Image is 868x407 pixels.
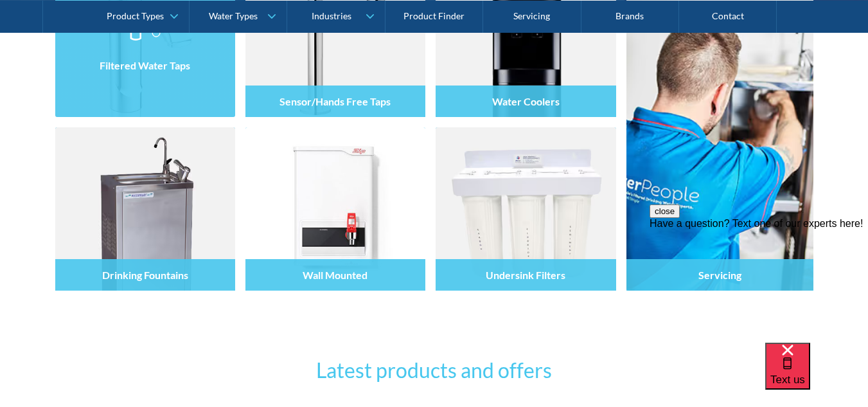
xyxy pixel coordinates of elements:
h4: Filtered Water Taps [100,59,190,71]
img: Wall Mounted [245,127,425,291]
img: Drinking Fountains [55,127,235,291]
h3: Latest products and offers [184,355,685,386]
h4: Wall Mounted [303,269,368,281]
h4: Undersink Filters [486,269,565,281]
h4: Water Coolers [492,95,560,107]
iframe: podium webchat widget prompt [650,204,868,359]
h4: Sensor/Hands Free Taps [279,95,391,107]
div: Water Types [209,10,258,21]
div: Industries [312,10,351,21]
div: Product Types [107,10,164,21]
iframe: podium webchat widget bubble [765,343,868,407]
h4: Drinking Fountains [102,269,188,281]
img: Undersink Filters [436,127,616,291]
